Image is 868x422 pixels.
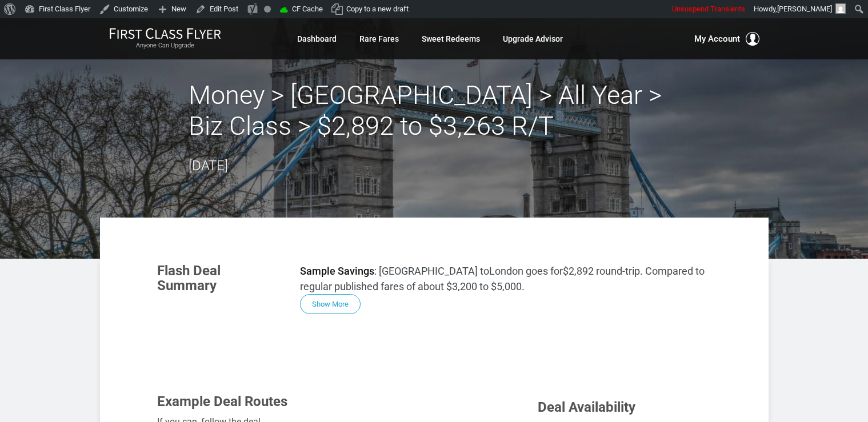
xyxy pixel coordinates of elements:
h2: Money > [GEOGRAPHIC_DATA] > All Year > Biz Class > $2,892 to $3,263 R/T [189,80,680,142]
img: First Class Flyer [109,27,221,39]
a: Dashboard [297,29,337,49]
span: Example Deal Routes [157,393,287,409]
span: Unsuspend Transients [672,5,745,13]
span: My Account [694,32,740,46]
a: Upgrade Advisor [503,29,563,49]
button: Show More [300,294,361,314]
time: [DATE] [189,158,228,174]
iframe: Opens a widget where you can find more information [775,388,857,416]
span: [PERSON_NAME] [777,5,832,13]
strong: Sample Savings [300,265,374,277]
a: First Class FlyerAnyone Can Upgrade [109,27,221,50]
a: Sweet Redeems [422,29,480,49]
a: Rare Fares [359,29,399,49]
h3: Flash Deal Summary [157,263,283,294]
button: My Account [694,32,759,46]
span: Deal Availability [538,399,635,415]
p: : [GEOGRAPHIC_DATA] toLondon goes for$2,892 round-trip. Compared to regular published fares of ab... [300,263,711,294]
small: Anyone Can Upgrade [109,42,221,50]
